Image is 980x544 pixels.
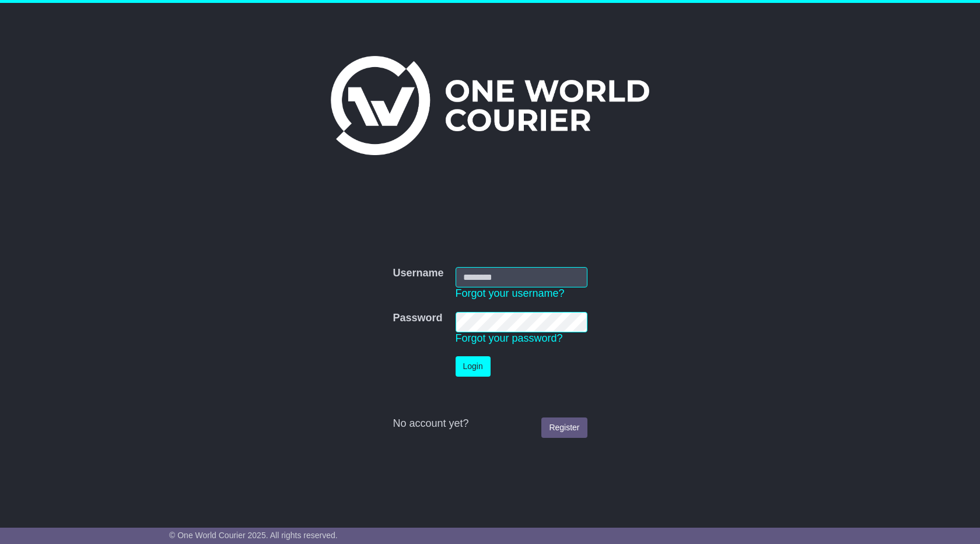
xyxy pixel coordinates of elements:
button: Login [456,356,491,377]
div: No account yet? [393,417,587,430]
a: Forgot your password? [456,332,563,344]
label: Password [393,312,442,325]
img: One World [331,56,649,155]
a: Register [541,417,587,438]
a: Forgot your username? [456,287,565,299]
span: © One World Courier 2025. All rights reserved. [169,531,338,540]
label: Username [393,267,443,280]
